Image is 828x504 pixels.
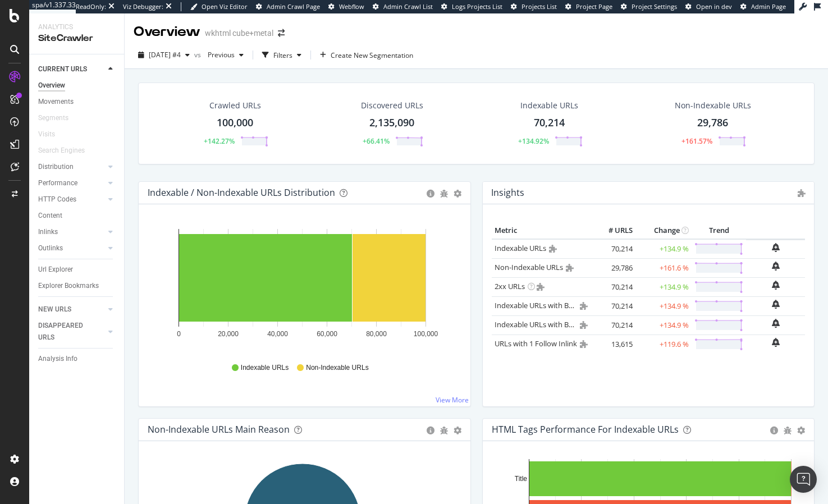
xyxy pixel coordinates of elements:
[203,46,248,64] button: Previous
[38,210,116,222] a: Content
[134,46,194,64] button: [DATE] #4
[621,2,677,11] a: Project Settings
[495,319,617,329] a: Indexable URLs with Bad Description
[256,2,320,11] a: Admin Crawl Page
[38,320,95,343] div: DISAPPEARED URLS
[521,2,557,11] span: Projects List
[441,2,502,11] a: Logs Projects List
[218,330,239,338] text: 20,000
[454,427,461,434] div: gear
[495,243,546,253] a: Indexable URLs
[38,145,85,157] div: Search Engines
[123,2,163,11] div: Viz Debugger:
[149,50,181,59] span: 2025 Sep. 18th #4
[591,222,635,239] th: # URLS
[38,129,66,140] a: Visits
[363,136,390,146] div: +66.41%
[38,226,58,238] div: Inlinks
[273,51,292,60] div: Filters
[203,50,235,59] span: Previous
[492,424,679,435] div: HTML Tags Performance for Indexable URLs
[38,177,105,189] a: Performance
[635,222,692,239] th: Change
[38,280,99,292] div: Explorer Bookmarks
[38,242,105,254] a: Outlinks
[772,262,780,271] div: bell-plus
[580,340,588,348] i: Admin
[38,264,116,276] a: Url Explorer
[76,2,106,11] div: ReadOnly:
[635,335,692,354] td: +119.6 %
[38,194,76,205] div: HTTP Codes
[495,262,563,272] a: Non-Indexable URLs
[770,427,778,434] div: circle-info
[772,300,780,309] div: bell-plus
[38,304,71,315] div: NEW URLS
[38,63,87,75] div: CURRENT URLS
[38,242,63,254] div: Outlinks
[798,189,806,197] i: Admin
[495,281,525,291] a: 2xx URLs
[38,96,116,108] a: Movements
[339,2,364,11] span: Webflow
[38,161,74,173] div: Distribution
[591,315,635,335] td: 70,214
[38,353,77,365] div: Analysis Info
[38,353,116,365] a: Analysis Info
[772,281,780,290] div: bell-plus
[492,222,591,239] th: Metric
[267,2,320,11] span: Admin Crawl Page
[148,187,335,198] div: Indexable / Non-Indexable URLs Distribution
[361,100,423,111] div: Discovered URLs
[580,302,588,310] i: Admin
[436,395,469,405] a: View More
[38,129,55,140] div: Visits
[635,296,692,315] td: +134.9 %
[518,136,549,146] div: +134.92%
[328,2,364,11] a: Webflow
[681,136,712,146] div: +161.57%
[258,46,306,64] button: Filters
[511,2,557,11] a: Projects List
[204,136,235,146] div: +142.27%
[38,304,105,315] a: NEW URLS
[549,245,557,253] i: Admin
[217,116,253,130] div: 100,000
[383,2,433,11] span: Admin Crawl List
[491,185,524,200] h4: Insights
[740,2,786,11] a: Admin Page
[38,210,62,222] div: Content
[241,363,289,373] span: Indexable URLs
[315,46,418,64] button: Create New Segmentation
[440,427,448,434] div: bug
[591,239,635,259] td: 70,214
[427,427,434,434] div: circle-info
[38,161,105,173] a: Distribution
[306,363,368,373] span: Non-Indexable URLs
[38,80,116,91] a: Overview
[784,427,792,434] div: bug
[632,2,677,11] span: Project Settings
[514,475,527,483] text: Title
[38,112,80,124] a: Segments
[38,177,77,189] div: Performance
[696,2,732,11] span: Open in dev
[38,112,68,124] div: Segments
[697,116,728,130] div: 29,786
[205,28,273,39] div: wkhtml cube+metal
[635,315,692,335] td: +134.9 %
[190,2,248,11] a: Open Viz Editor
[772,243,780,252] div: bell-plus
[685,2,732,11] a: Open in dev
[495,338,577,349] a: URLs with 1 Follow Inlink
[209,100,261,111] div: Crawled URLs
[38,96,74,108] div: Movements
[148,222,457,352] svg: A chart.
[38,320,105,343] a: DISAPPEARED URLS
[414,330,438,338] text: 100,000
[565,2,612,11] a: Project Page
[797,427,805,434] div: gear
[675,100,751,111] div: Non-Indexable URLs
[427,190,434,198] div: circle-info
